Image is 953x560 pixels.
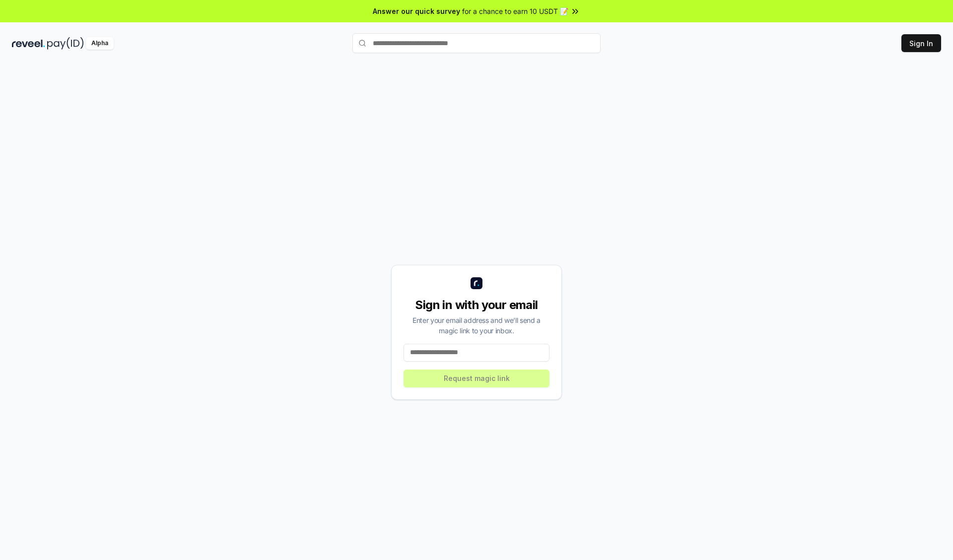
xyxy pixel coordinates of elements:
div: Alpha [86,37,114,50]
span: for a chance to earn 10 USDT 📝 [462,6,568,16]
button: Sign In [901,34,941,52]
img: reveel_dark [12,37,45,50]
img: logo_small [471,277,482,289]
span: Answer our quick survey [373,6,460,16]
img: pay_id [47,37,84,50]
div: Sign in with your email [404,297,549,313]
div: Enter your email address and we’ll send a magic link to your inbox. [404,315,549,336]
